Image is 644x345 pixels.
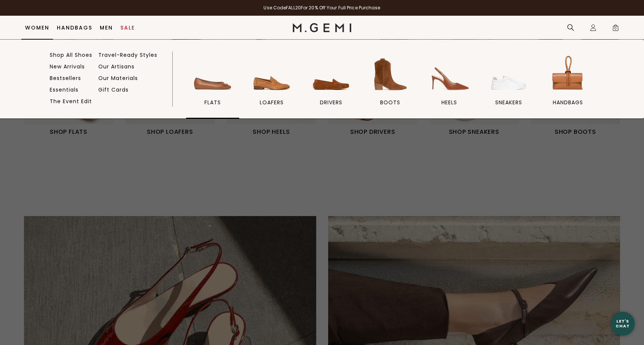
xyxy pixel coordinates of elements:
[57,25,92,31] a: Handbags
[251,53,293,95] img: loafers
[441,99,457,106] span: heels
[192,53,234,95] img: flats
[120,25,135,31] a: Sale
[369,53,411,95] img: BOOTS
[380,99,400,106] span: BOOTS
[612,25,619,33] span: 0
[260,99,284,106] span: loafers
[50,63,85,70] a: New Arrivals
[50,52,92,58] a: Shop All Shoes
[98,86,129,93] a: Gift Cards
[541,53,594,118] a: handbags
[320,99,342,106] span: drivers
[293,23,351,32] img: M.Gemi
[98,63,135,70] a: Our Artisans
[50,98,92,105] a: The Event Edit
[186,53,239,118] a: flats
[50,75,81,81] a: Bestsellers
[25,25,49,31] a: Women
[50,86,78,93] a: Essentials
[488,53,530,95] img: sneakers
[611,319,635,328] div: Let's Chat
[100,25,113,31] a: Men
[98,52,157,58] a: Travel-Ready Styles
[423,53,476,118] a: heels
[98,75,138,81] a: Our Materials
[553,99,583,106] span: handbags
[428,53,470,95] img: heels
[547,53,589,95] img: handbags
[495,99,522,106] span: sneakers
[304,53,357,118] a: drivers
[204,99,221,106] span: flats
[286,4,301,11] strong: FALL20
[364,53,417,118] a: BOOTS
[245,53,298,118] a: loafers
[482,53,535,118] a: sneakers
[310,53,352,95] img: drivers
